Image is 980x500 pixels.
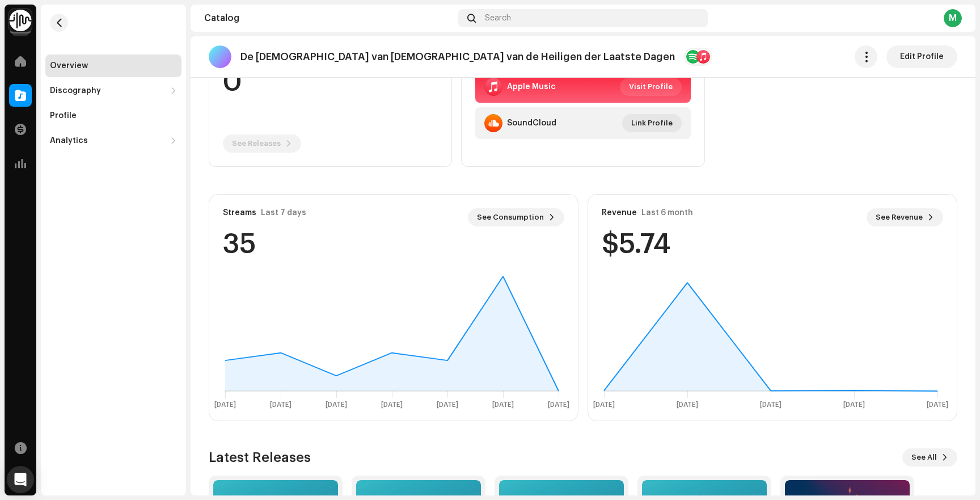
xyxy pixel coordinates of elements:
div: Overview [50,61,88,70]
p: De [DEMOGRAPHIC_DATA] van [DEMOGRAPHIC_DATA] van de Heiligen der Laatste Dagen [240,51,675,63]
text: [DATE] [381,401,403,409]
div: Streams [223,208,256,217]
text: [DATE] [326,401,347,409]
re-m-nav-dropdown: Analytics [45,129,181,152]
text: [DATE] [548,401,569,409]
re-m-nav-item: Overview [45,54,181,77]
div: Catalog [204,14,454,23]
re-m-nav-item: Profile [45,104,181,127]
div: Profile [50,111,77,120]
div: Discography [50,86,101,95]
div: Revenue [602,208,637,217]
text: [DATE] [437,401,458,409]
h3: Latest Releases [209,448,311,467]
span: See Consumption [477,206,544,229]
span: Edit Profile [900,45,944,68]
text: [DATE] [270,401,292,409]
button: Edit Profile [886,45,957,68]
span: See Revenue [876,206,923,229]
span: See All [911,446,937,469]
span: Search [485,14,511,23]
text: [DATE] [214,401,236,409]
re-m-nav-dropdown: Discography [45,79,181,102]
text: [DATE] [927,401,948,409]
text: [DATE] [677,401,698,409]
button: See Revenue [867,208,943,226]
div: Last 6 month [641,208,693,217]
text: [DATE] [760,401,782,409]
text: [DATE] [843,401,865,409]
div: Open Intercom Messenger [7,466,34,493]
div: M [944,9,962,27]
div: Analytics [50,136,88,145]
div: Last 7 days [261,208,306,217]
text: [DATE] [492,401,514,409]
img: 0f74c21f-6d1c-4dbc-9196-dbddad53419e [9,9,32,32]
button: See All [902,448,957,467]
text: [DATE] [593,401,615,409]
button: See Consumption [468,208,564,226]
